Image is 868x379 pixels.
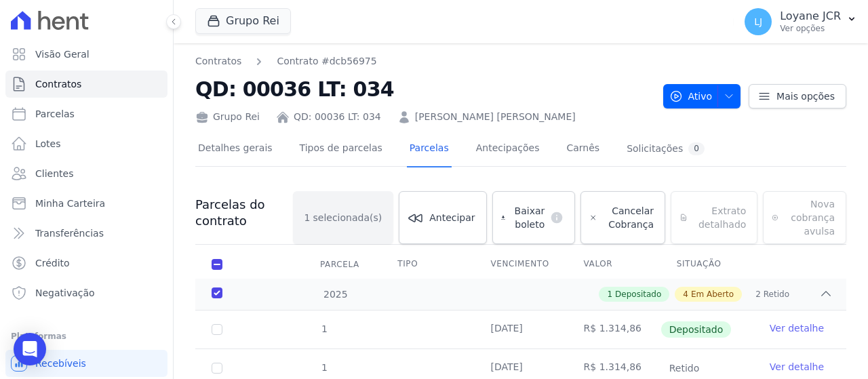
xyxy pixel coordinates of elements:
[780,9,841,23] p: Loyane JCR
[399,191,486,244] a: Antecipar
[195,74,652,104] h2: QD: 00036 LT: 034
[277,54,376,68] a: Contrato #dcb56975
[35,357,86,370] span: Recebíveis
[624,132,707,167] a: Solicitações0
[195,54,241,68] a: Contratos
[35,226,104,240] span: Transferências
[770,360,824,374] a: Ver detalhe
[35,167,73,180] span: Clientes
[313,211,382,224] span: selecionada(s)
[770,321,824,335] a: Ver detalhe
[304,211,311,224] span: 1
[615,288,661,300] span: Depositado
[5,220,167,247] a: Transferências
[749,84,846,108] a: Mais opções
[603,204,654,231] span: Cancelar Cobrança
[320,362,328,373] span: 1
[776,89,835,103] span: Mais opções
[661,360,708,376] span: Retido
[474,250,567,279] th: Vencimento
[607,288,612,300] span: 1
[11,328,162,344] div: Plataformas
[580,191,665,244] a: Cancelar Cobrança
[661,321,732,338] span: Depositado
[663,84,741,108] button: Ativo
[35,286,95,300] span: Negativação
[195,110,260,124] div: Grupo Rei
[474,311,567,348] td: [DATE]
[688,142,705,155] div: 0
[35,137,61,151] span: Lotes
[35,107,75,121] span: Parcelas
[5,350,167,377] a: Recebíveis
[5,41,167,68] a: Visão Geral
[294,110,381,124] a: QD: 00036 LT: 034
[734,3,868,41] button: LJ Loyane JCR Ver opções
[212,324,222,335] input: Só é possível selecionar pagamentos em aberto
[669,84,713,108] span: Ativo
[35,197,105,210] span: Minha Carteira
[14,333,46,365] div: Open Intercom Messenger
[473,132,542,167] a: Antecipações
[754,17,762,26] span: LJ
[304,251,376,278] div: Parcela
[195,54,377,68] nav: Breadcrumb
[780,23,841,34] p: Ver opções
[5,71,167,98] a: Contratos
[35,47,90,61] span: Visão Geral
[5,250,167,277] a: Crédito
[660,250,753,279] th: Situação
[297,132,385,167] a: Tipos de parcelas
[5,160,167,187] a: Clientes
[212,363,222,374] input: Só é possível selecionar pagamentos em aberto
[35,256,70,270] span: Crédito
[429,211,475,224] span: Antecipar
[627,142,705,155] div: Solicitações
[195,132,275,167] a: Detalhes gerais
[5,100,167,127] a: Parcelas
[195,197,293,229] h3: Parcelas do contrato
[564,132,602,167] a: Carnês
[568,311,660,348] td: R$ 1.314,86
[691,288,734,300] span: Em Aberto
[5,130,167,157] a: Lotes
[35,77,81,91] span: Contratos
[381,250,474,279] th: Tipo
[195,8,291,34] button: Grupo Rei
[755,288,761,300] span: 2
[5,279,167,306] a: Negativação
[5,190,167,217] a: Minha Carteira
[764,288,789,300] span: Retido
[415,110,576,124] a: [PERSON_NAME] [PERSON_NAME]
[320,323,328,334] span: 1
[407,132,452,167] a: Parcelas
[568,250,660,279] th: Valor
[195,54,652,68] nav: Breadcrumb
[683,288,688,300] span: 4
